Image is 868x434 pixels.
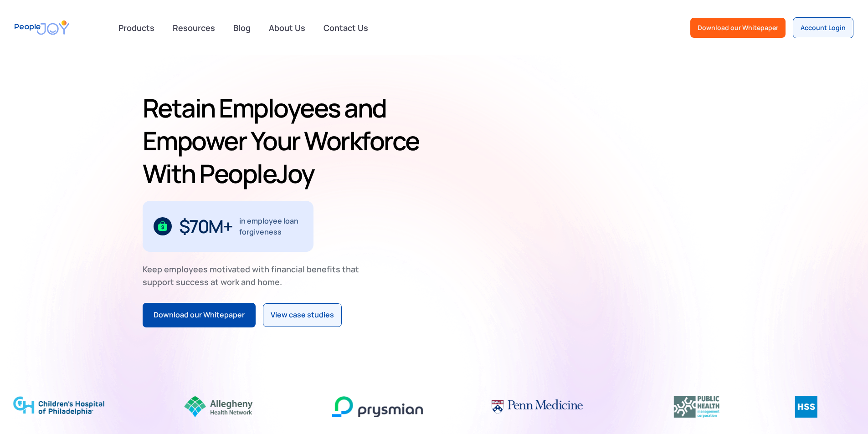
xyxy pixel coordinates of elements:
[113,19,160,37] div: Products
[271,309,334,321] div: View case studies
[698,23,778,32] div: Download our Whitepaper
[690,18,786,38] a: Download our Whitepaper
[239,215,303,237] div: in employee loan forgiveness
[143,303,256,327] a: Download our Whitepaper
[263,18,311,38] a: About Us
[318,18,374,38] a: Contact Us
[143,92,431,190] h1: Retain Employees and Empower Your Workforce With PeopleJoy
[15,15,69,41] a: home
[179,219,232,234] div: $70M+
[167,18,221,38] a: Resources
[801,23,846,32] div: Account Login
[263,303,342,327] a: View case studies
[143,263,367,288] div: Keep employees motivated with financial benefits that support success at work and home.
[154,309,245,321] div: Download our Whitepaper
[793,17,853,38] a: Account Login
[143,201,313,252] div: 1 / 3
[228,18,256,38] a: Blog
